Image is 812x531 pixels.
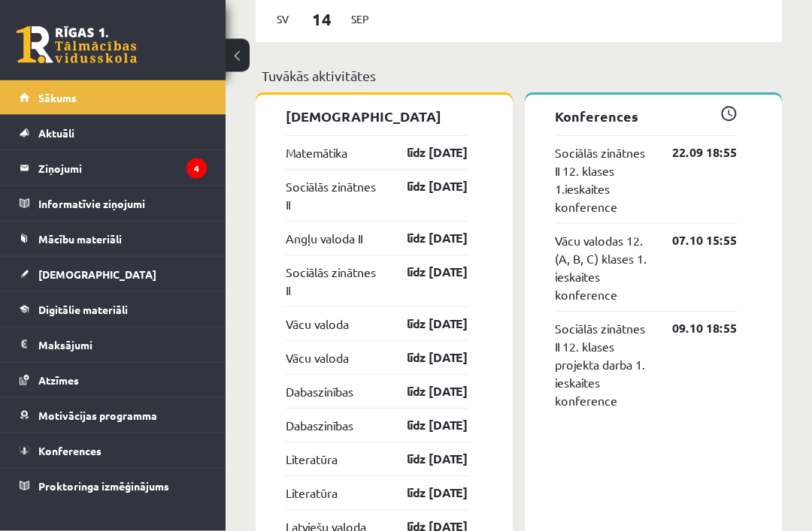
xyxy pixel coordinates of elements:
[286,417,353,435] a: Dabaszinības
[380,315,468,333] a: līdz [DATE]
[555,320,650,410] a: Sociālās zinātnes II 12. klases projekta darba 1. ieskaites konference
[380,264,468,282] a: līdz [DATE]
[286,144,347,162] a: Matemātika
[650,144,737,162] a: 22.09 18:55
[286,484,338,502] a: Literatūra
[20,257,207,291] a: [DEMOGRAPHIC_DATA]
[286,383,353,401] a: Dabaszinības
[555,107,737,127] p: Konferences
[38,444,101,457] span: Konferences
[380,144,468,162] a: līdz [DATE]
[298,8,345,32] span: 14
[38,267,156,281] span: [DEMOGRAPHIC_DATA]
[380,178,468,196] a: līdz [DATE]
[20,327,207,362] a: Maksājumi
[262,66,776,86] p: Tuvākās aktivitātes
[650,320,737,338] a: 09.10 18:55
[286,230,362,248] a: Angļu valoda II
[38,126,74,140] span: Aktuāli
[20,222,207,256] a: Mācību materiāli
[555,144,650,216] a: Sociālās zinātnes II 12. klases 1.ieskaites konference
[20,80,207,115] a: Sākums
[20,186,207,221] a: Informatīvie ziņojumi
[380,417,468,435] a: līdz [DATE]
[286,264,380,300] a: Sociālās zinātnes II
[20,116,207,150] a: Aktuāli
[380,484,468,502] a: līdz [DATE]
[380,451,468,469] a: līdz [DATE]
[380,230,468,248] a: līdz [DATE]
[38,91,77,104] span: Sākums
[20,469,207,503] a: Proktoringa izmēģinājums
[267,8,298,32] span: Sv
[20,398,207,433] a: Motivācijas programma
[38,232,122,246] span: Mācību materiāli
[286,107,468,127] p: [DEMOGRAPHIC_DATA]
[38,303,128,316] span: Digitālie materiāli
[17,26,137,64] a: Rīgas 1. Tālmācības vidusskola
[380,349,468,367] a: līdz [DATE]
[38,327,207,362] legend: Maksājumi
[20,292,207,327] a: Digitālie materiāli
[650,232,737,250] a: 07.10 15:55
[380,383,468,401] a: līdz [DATE]
[286,315,349,333] a: Vācu valoda
[286,349,349,367] a: Vācu valoda
[38,409,157,422] span: Motivācijas programma
[20,151,207,186] a: Ziņojumi4
[38,151,207,186] legend: Ziņojumi
[38,373,79,387] span: Atzīmes
[286,178,380,214] a: Sociālās zinātnes II
[344,8,376,32] span: Sep
[286,451,338,469] a: Literatūra
[38,479,169,493] span: Proktoringa izmēģinājums
[186,158,207,179] i: 4
[38,186,207,221] legend: Informatīvie ziņojumi
[20,433,207,468] a: Konferences
[555,232,650,304] a: Vācu valodas 12. (A, B, C) klases 1. ieskaites konference
[20,363,207,397] a: Atzīmes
